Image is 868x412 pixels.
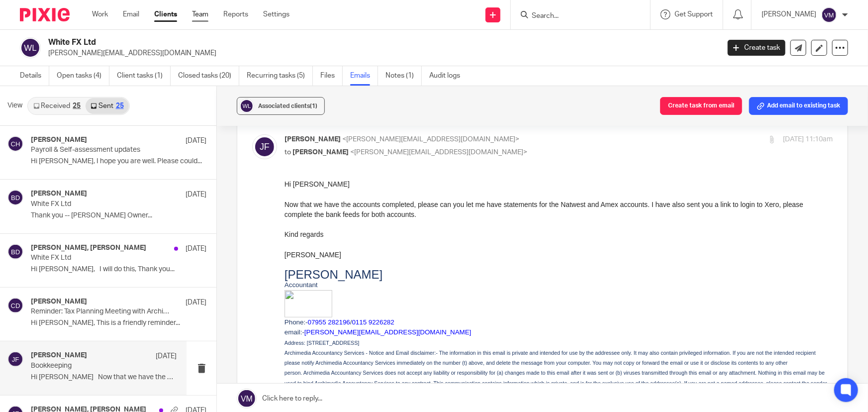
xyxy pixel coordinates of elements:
[31,308,172,316] p: Reminder: Tax Planning Meeting with Archimedia Accounts at 11:30am ([GEOGRAPHIC_DATA]/[GEOGRAPHIC...
[92,9,108,19] a: Work
[31,146,172,154] p: Payroll & Self-assessment updates
[749,97,848,115] button: Add email to existing task
[7,136,23,152] img: svg%3E
[20,66,49,86] a: Details
[320,66,343,86] a: Files
[31,136,87,144] h4: [PERSON_NAME]
[31,373,177,382] p: Hi [PERSON_NAME] Now that we have the accounts...
[247,66,313,86] a: Recurring tasks (5)
[821,7,837,23] img: svg%3E
[675,11,713,18] span: Get Support
[31,211,206,220] p: Thank you -- [PERSON_NAME] Owner...
[263,9,289,19] a: Settings
[285,149,291,156] span: to
[48,48,713,58] p: [PERSON_NAME][EMAIL_ADDRESS][DOMAIN_NAME]
[31,157,206,166] p: Hi [PERSON_NAME], I hope you are well. Please could...
[31,265,206,274] p: Hi [PERSON_NAME], I will do this, Thank you...
[285,136,341,143] span: [PERSON_NAME]
[123,9,139,19] a: Email
[292,149,349,156] span: [PERSON_NAME]
[531,12,620,21] input: Search
[762,9,816,19] p: [PERSON_NAME]
[20,8,70,21] img: Pixie
[728,40,785,56] a: Create task
[57,66,109,86] a: Open tasks (4)
[68,139,110,147] span: 0115 9226282
[117,66,171,86] a: Client tasks (1)
[31,244,146,252] h4: [PERSON_NAME], [PERSON_NAME]
[310,103,317,109] span: (1)
[31,298,87,306] h4: [PERSON_NAME]
[186,190,206,200] p: [DATE]
[239,99,254,113] img: svg%3E
[7,101,22,111] span: View
[252,134,277,159] img: svg%3E
[66,139,68,147] span: /
[156,351,177,361] p: [DATE]
[20,37,41,58] img: svg%3E
[31,362,148,370] p: Bookkeeping
[28,98,86,114] a: Received25
[186,244,206,254] p: [DATE]
[178,66,239,86] a: Closed tasks (20)
[20,149,187,157] a: [PERSON_NAME][EMAIL_ADDRESS][DOMAIN_NAME]
[7,298,23,313] img: svg%3E
[186,298,206,308] p: [DATE]
[342,136,519,143] span: <[PERSON_NAME][EMAIL_ADDRESS][DOMAIN_NAME]>
[31,351,87,360] h4: [PERSON_NAME]
[31,200,172,208] p: White FX Ltd
[429,66,468,86] a: Audit logs
[7,351,23,367] img: svg%3E
[73,103,81,109] div: 25
[31,190,87,198] h4: [PERSON_NAME]
[23,139,66,147] span: 07955 282196
[192,9,208,19] a: Team
[48,37,580,48] h2: White FX Ltd
[31,254,172,262] p: White FX Ltd
[86,98,128,114] a: Sent25
[223,9,248,19] a: Reports
[350,66,378,86] a: Emails
[258,103,317,109] span: Associated clients
[237,97,325,115] button: Associated clients(1)
[116,103,124,109] div: 25
[31,319,206,327] p: Hi [PERSON_NAME], This is a friendly reminder...
[186,136,206,146] p: [DATE]
[660,97,742,115] button: Create task from email
[7,244,23,260] img: svg%3E
[783,134,833,145] p: [DATE] 11:10am
[386,66,422,86] a: Notes (1)
[350,149,527,156] span: <[PERSON_NAME][EMAIL_ADDRESS][DOMAIN_NAME]>
[7,190,23,206] img: svg%3E
[154,9,177,19] a: Clients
